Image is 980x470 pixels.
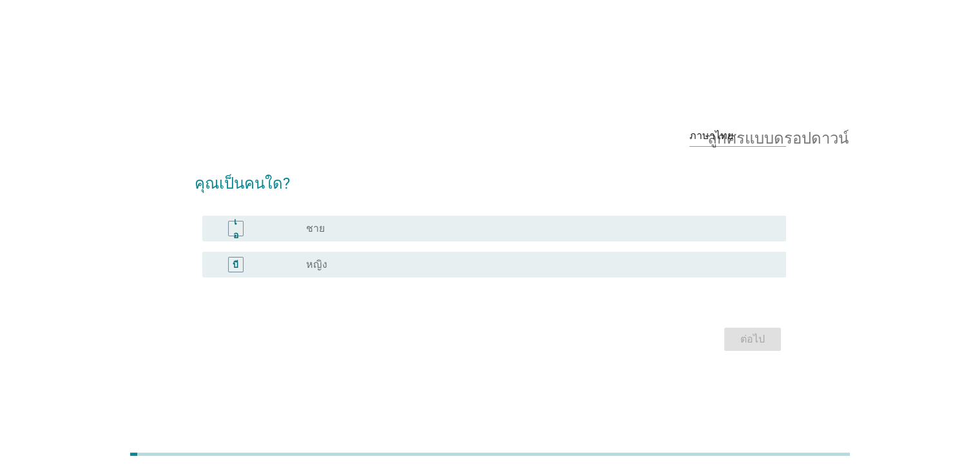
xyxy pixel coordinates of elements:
font: บี [233,259,238,270]
font: ชาย [306,222,325,234]
font: เอ [233,216,238,240]
font: ลูกศรแบบดรอปดาวน์ [707,128,849,144]
font: หญิง [306,258,327,270]
font: คุณเป็นคนใด? [195,174,290,193]
font: ภาษาไทย [689,129,733,142]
